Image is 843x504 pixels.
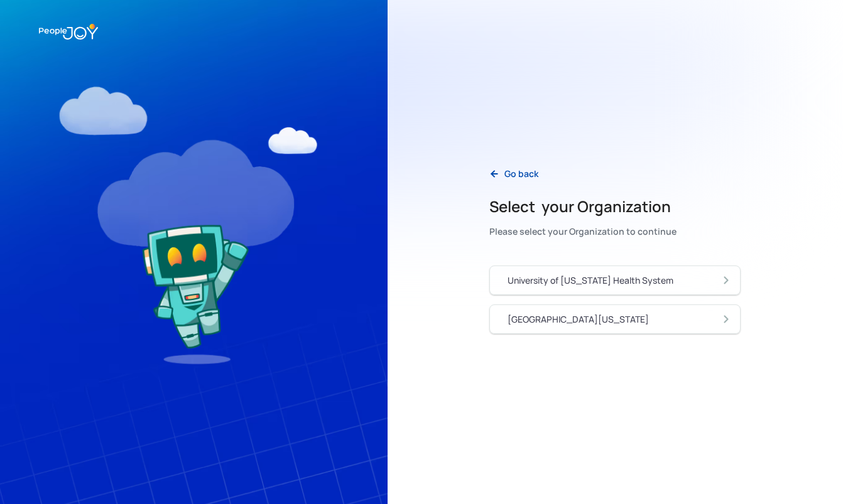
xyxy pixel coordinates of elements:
[508,313,649,326] div: [GEOGRAPHIC_DATA][US_STATE]
[504,168,538,180] div: Go back
[479,161,548,186] a: Go back
[489,196,677,217] h2: Select your Organization
[508,274,673,287] div: University of [US_STATE] Health System
[489,304,741,334] a: [GEOGRAPHIC_DATA][US_STATE]
[489,265,741,295] a: University of [US_STATE] Health System
[489,223,677,240] div: Please select your Organization to continue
